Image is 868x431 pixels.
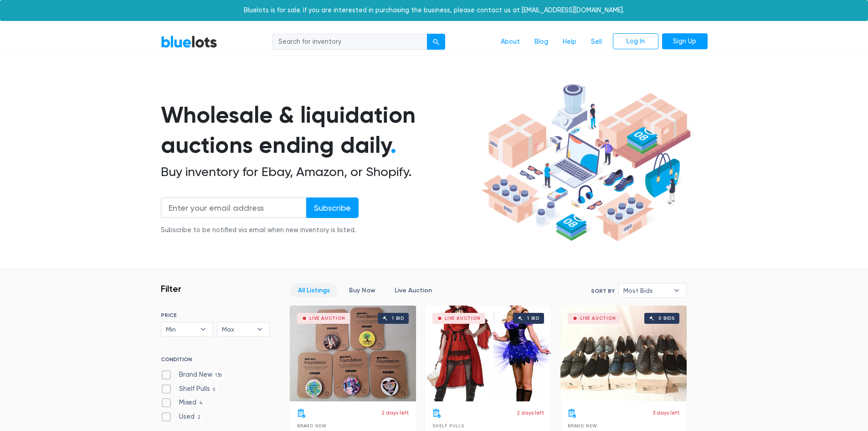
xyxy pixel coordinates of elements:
[196,400,206,407] span: 4
[580,316,616,321] div: Live Auction
[560,306,687,401] a: Live Auction 0 bids
[527,316,539,321] div: 1 bid
[584,33,609,51] a: Sell
[161,312,270,318] h6: PRICE
[613,33,658,50] a: Log In
[161,356,270,366] h6: CONDITION
[166,322,196,336] span: Min
[658,316,675,321] div: 0 bids
[290,283,338,297] a: All Listings
[161,100,478,161] h1: Wholesale & liquidation auctions ending daily
[493,33,527,51] a: About
[309,316,345,321] div: Live Auction
[222,322,252,336] span: Max
[432,423,464,428] span: Shelf Pulls
[161,164,478,180] h2: Buy inventory for Ebay, Amazon, or Shopify.
[568,423,597,428] span: Brand New
[250,322,269,336] b: ▾
[195,414,204,421] span: 2
[210,386,218,393] span: 6
[161,398,206,408] label: Mixed
[161,283,181,294] h3: Filter
[381,409,409,417] p: 2 days left
[161,384,218,394] label: Shelf Pulls
[161,370,225,380] label: Brand New
[392,316,404,321] div: 1 bid
[527,33,555,51] a: Blog
[161,197,307,218] input: Enter your email address
[297,423,327,428] span: Brand New
[390,131,396,159] span: .
[306,197,359,218] input: Subscribe
[161,35,217,48] a: BlueLots
[591,287,615,295] label: Sort By
[662,33,708,50] a: Sign Up
[517,409,544,417] p: 2 days left
[194,322,213,336] b: ▾
[341,283,383,297] a: Buy Now
[161,412,204,422] label: Used
[652,409,679,417] p: 3 days left
[272,34,427,50] input: Search for inventory
[425,306,551,401] a: Live Auction 1 bid
[212,372,225,379] span: 136
[290,306,416,401] a: Live Auction 1 bid
[161,225,359,235] div: Subscribe to be notified via email when new inventory is listed.
[387,283,440,297] a: Live Auction
[478,80,694,246] img: hero-ee84e7d0318cb26816c560f6b4441b76977f77a177738b4e94f68c95b2b83dbb.png
[445,316,481,321] div: Live Auction
[623,284,669,297] span: Most Bids
[555,33,584,51] a: Help
[667,284,686,297] b: ▾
